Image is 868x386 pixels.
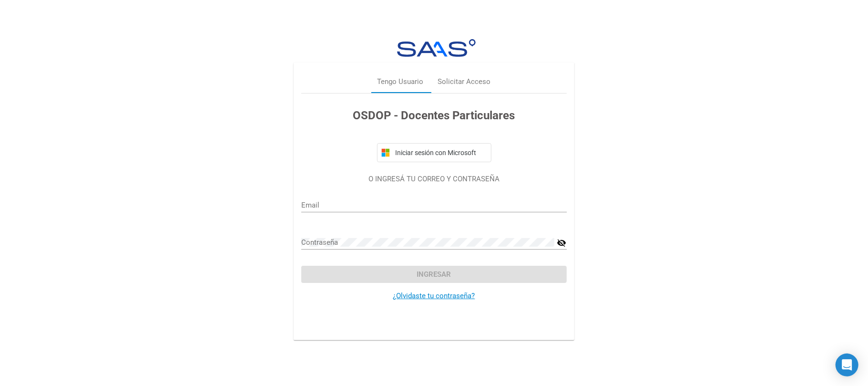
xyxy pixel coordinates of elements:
[394,149,487,156] span: Iniciar sesión con Microsoft
[438,76,491,87] div: Solicitar Acceso
[836,354,858,376] div: Open Intercom Messenger
[377,143,491,162] button: Iniciar sesión con Microsoft
[378,76,424,87] div: Tengo Usuario
[557,237,567,249] mat-icon: visibility_off
[393,292,475,300] a: ¿Olvidaste tu contraseña?
[301,266,567,283] button: Ingresar
[417,270,451,279] span: Ingresar
[301,107,567,124] h3: OSDOP - Docentes Particulares
[301,174,567,185] p: O INGRESÁ TU CORREO Y CONTRASEÑA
